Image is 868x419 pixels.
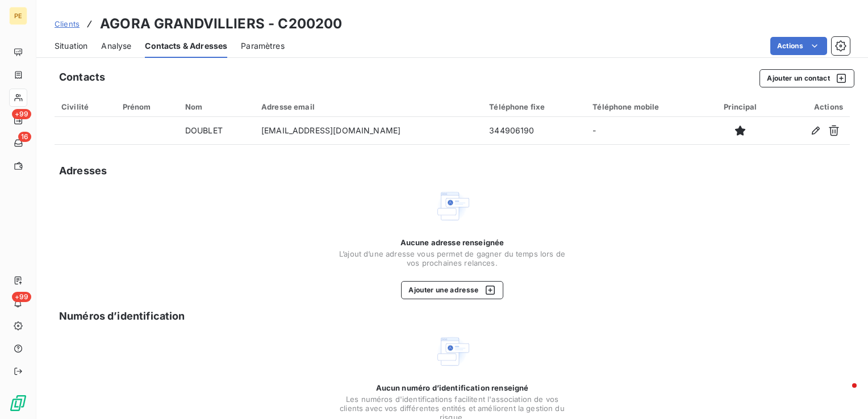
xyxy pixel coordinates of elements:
[482,117,586,144] td: 344906190
[261,102,475,111] div: Adresse email
[759,69,854,87] button: Ajouter un contact
[9,394,27,412] img: Logo LeanPay
[55,40,87,52] span: Situation
[100,14,342,34] h3: AGORA GRANDVILLIERS - C200200
[489,102,579,111] div: Téléphone fixe
[254,117,482,144] td: [EMAIL_ADDRESS][DOMAIN_NAME]
[9,7,27,25] div: PE
[101,40,131,52] span: Analyse
[59,69,105,85] h5: Contacts
[59,308,185,324] h5: Numéros d’identification
[18,132,31,142] span: 16
[586,117,706,144] td: -
[241,40,285,52] span: Paramètres
[61,102,109,111] div: Civilité
[185,102,248,111] div: Nom
[178,117,254,144] td: DOUBLET
[782,102,843,111] div: Actions
[400,238,504,247] span: Aucune adresse renseignée
[770,37,827,55] button: Actions
[9,111,27,129] a: +99
[401,281,503,299] button: Ajouter une adresse
[712,102,769,111] div: Principal
[12,292,31,302] span: +99
[59,163,107,179] h5: Adresses
[12,109,31,119] span: +99
[376,383,529,392] span: Aucun numéro d’identification renseigné
[592,102,699,111] div: Téléphone mobile
[145,40,227,52] span: Contacts & Adresses
[55,19,80,28] span: Clients
[123,102,172,111] div: Prénom
[434,188,470,224] img: Empty state
[434,333,470,370] img: Empty state
[339,249,566,267] span: L’ajout d’une adresse vous permet de gagner du temps lors de vos prochaines relances.
[9,134,27,152] a: 16
[55,18,80,30] a: Clients
[829,380,857,408] iframe: Intercom live chat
